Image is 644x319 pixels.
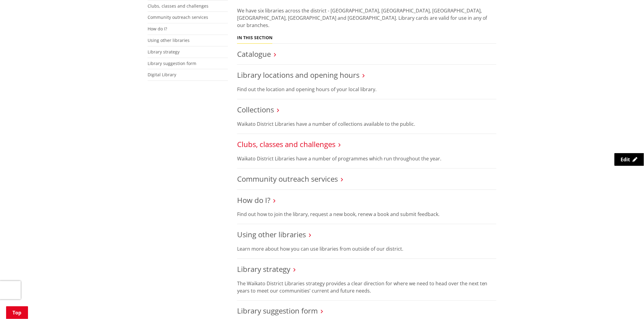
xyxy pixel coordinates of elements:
[6,306,28,319] a: Top
[237,174,338,184] a: Community outreach services
[621,156,630,163] span: Edit
[616,293,638,315] iframe: Messenger Launcher
[148,3,208,9] a: Clubs, classes and challenges
[148,14,208,20] a: Community outreach services
[237,86,496,93] p: Find out the location and opening hours of your local library.
[237,139,335,149] a: Clubs, classes and challenges
[148,26,167,32] a: How do I?
[237,35,272,40] h5: In this section
[237,306,318,316] a: Library suggestion form
[237,15,487,29] span: ibrary cards are valid for use in any of our branches.
[148,37,190,43] a: Using other libraries
[237,195,270,205] a: How do I?
[614,153,644,166] a: Edit
[237,120,496,128] p: Waikato District Libraries have a number of collections available to the public.
[237,70,359,80] a: Library locations and opening hours
[237,264,290,274] a: Library strategy
[237,245,496,252] p: Learn more about how you can use libraries from outside of our district.
[148,60,196,66] a: Library suggestion form
[237,155,496,162] p: Waikato District Libraries have a number of programmes which run throughout the year.
[237,49,271,59] a: Catalogue
[237,211,496,218] p: Find out how to join the library, request a new book, renew a book and submit feedback.
[237,7,496,29] p: We have six libraries across the district - [GEOGRAPHIC_DATA], [GEOGRAPHIC_DATA], [GEOGRAPHIC_DAT...
[237,105,274,115] a: Collections
[148,49,180,55] a: Library strategy
[237,229,306,239] a: Using other libraries
[237,280,496,294] p: The Waikato District Libraries strategy provides a clear direction for where we need to head over...
[148,72,176,77] a: Digital Library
